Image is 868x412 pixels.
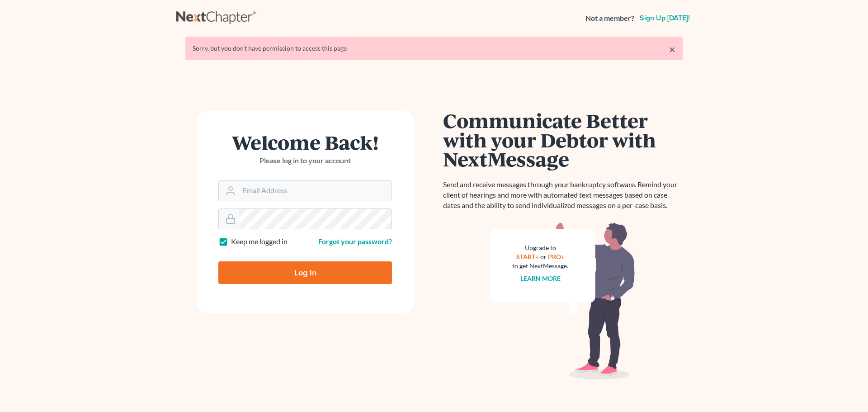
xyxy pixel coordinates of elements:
a: START+ [516,253,539,260]
h1: Welcome Back! [218,133,392,152]
label: Keep me logged in [231,237,288,247]
strong: Not a member? [585,13,634,24]
input: Log In [218,261,392,284]
p: Send and receive messages through your bankruptcy software. Remind your client of hearings and mo... [443,180,683,211]
a: Learn more [520,275,561,282]
div: to get NextMessage. [512,261,568,270]
a: Forgot your password? [318,237,392,246]
h1: Communicate Better with your Debtor with NextMessage [443,111,683,169]
span: or [540,253,547,260]
p: Please log in to your account [218,156,392,166]
a: Sign up [DATE]! [638,14,692,22]
img: nextmessage_bg-59042aed3d76b12b5cd301f8e5b87938c9018125f34e5fa2b7a6b67550977c72.svg [491,222,635,380]
a: × [669,44,675,55]
div: Sorry, but you don't have permission to access this page [193,44,675,53]
input: Email Address [239,181,392,201]
a: PRO+ [548,253,565,260]
div: Upgrade to [512,243,568,252]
